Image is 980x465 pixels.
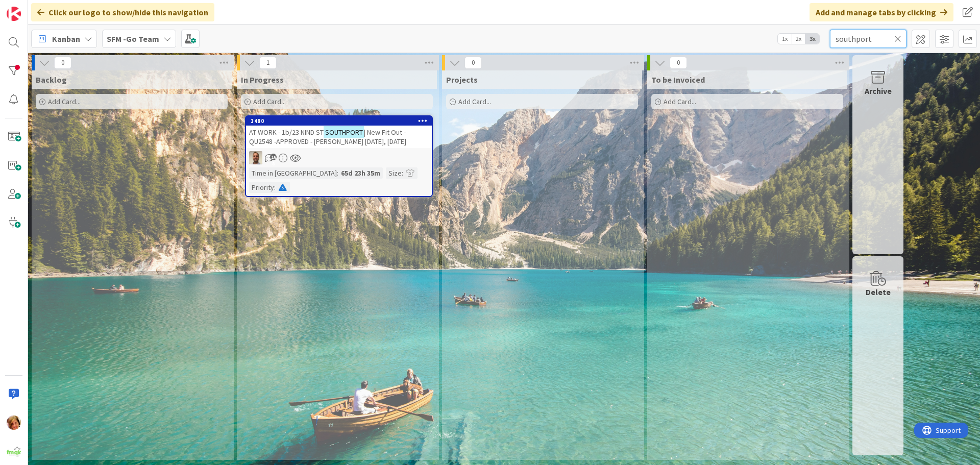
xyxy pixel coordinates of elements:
[402,167,403,179] span: :
[866,286,891,298] div: Delete
[246,116,432,126] div: 1480
[7,415,21,430] img: KD
[36,75,67,85] span: Backlog
[249,128,406,146] span: | New Fit Out -QU2548 -APPROVED - [PERSON_NAME] [DATE], [DATE]
[810,3,953,21] div: Add and manage tabs by clicking
[48,97,81,106] span: Add Card...
[246,116,432,148] div: 1480AT WORK - 1b/23 NIND STSOUTHPORT| New Fit Out -QU2548 -APPROVED - [PERSON_NAME] [DATE], [DATE]
[274,182,276,193] span: :
[446,75,478,85] span: Projects
[324,126,364,138] mark: SOUTHPORT
[259,57,277,69] span: 1
[830,30,906,48] input: Quick Filter...
[464,57,482,69] span: 0
[458,97,491,106] span: Add Card...
[249,167,337,179] div: Time in [GEOGRAPHIC_DATA]
[21,2,46,14] span: Support
[241,75,284,85] span: In Progress
[249,151,262,164] img: SD
[386,167,402,179] div: Size
[792,34,805,44] span: 2x
[246,151,432,164] div: SD
[251,117,432,125] div: 1480
[253,97,286,106] span: Add Card...
[52,33,80,45] span: Kanban
[7,7,21,21] img: Visit kanbanzone.com
[249,182,274,193] div: Priority
[778,34,792,44] span: 1x
[651,75,705,85] span: To be Invoiced
[337,167,338,179] span: :
[249,128,324,137] span: AT WORK - 1b/23 NIND ST
[670,57,687,69] span: 0
[270,154,277,160] span: 168
[664,97,696,106] span: Add Card...
[865,85,892,97] div: Archive
[107,34,159,44] b: SFM -Go Team
[7,444,21,458] img: avatar
[338,167,383,179] div: 65d 23h 35m
[805,34,819,44] span: 3x
[31,3,214,21] div: Click our logo to show/hide this navigation
[54,57,71,69] span: 0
